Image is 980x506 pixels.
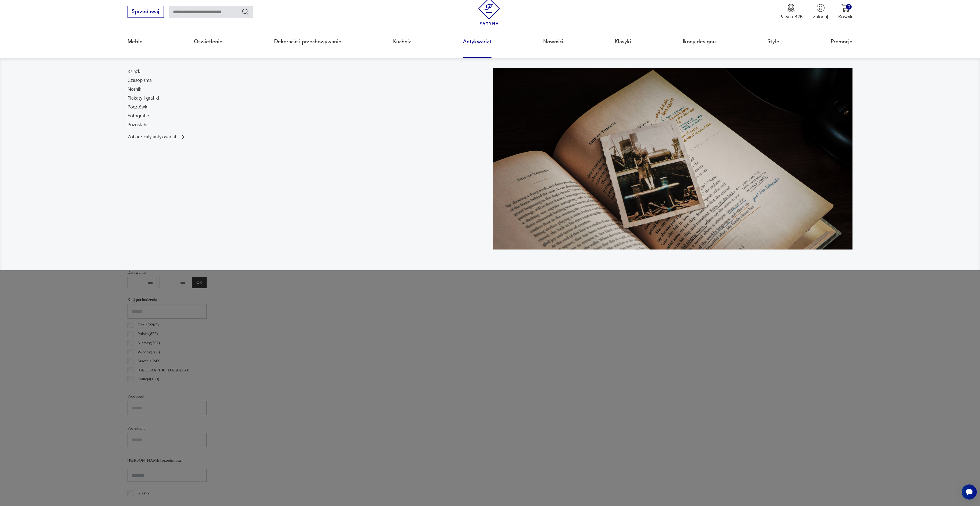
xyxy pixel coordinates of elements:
[128,135,176,139] p: Zobacz cały antykwariat
[128,68,141,75] a: Książki
[683,29,716,54] a: Ikony designu
[128,122,147,128] a: Pozostałe
[813,4,828,20] button: Zaloguj
[767,29,779,54] a: Style
[128,86,143,93] a: Nośniki
[128,104,148,110] a: Pocztówki
[543,29,563,54] a: Nowości
[128,113,149,119] a: Fotografie
[128,10,164,14] a: Sprzedawaj
[831,29,852,54] a: Promocje
[787,4,795,12] img: Ikona medalu
[493,68,853,250] img: c8a9187830f37f141118a59c8d49ce82.jpg
[128,6,164,18] button: Sprzedawaj
[841,4,850,12] img: Ikona koszyka
[128,29,143,54] a: Meble
[962,484,977,500] iframe: Smartsupp widget button
[779,14,803,20] p: Patyna B2B
[128,77,152,84] a: Czasopisma
[846,4,852,10] div: 0
[838,14,852,20] p: Koszyk
[813,14,828,20] p: Zaloguj
[393,29,412,54] a: Kuchnia
[779,4,803,20] button: Patyna B2B
[838,4,852,20] button: 0Koszyk
[779,4,803,20] a: Ikona medaluPatyna B2B
[274,29,341,54] a: Dekoracje i przechowywanie
[128,95,159,101] a: Plakaty i grafiki
[242,8,249,16] button: Szukaj
[194,29,222,54] a: Oświetlenie
[615,29,631,54] a: Klasyki
[463,29,491,54] a: Antykwariat
[128,134,186,140] a: Zobacz cały antykwariat
[816,4,825,12] img: Ikonka użytkownika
